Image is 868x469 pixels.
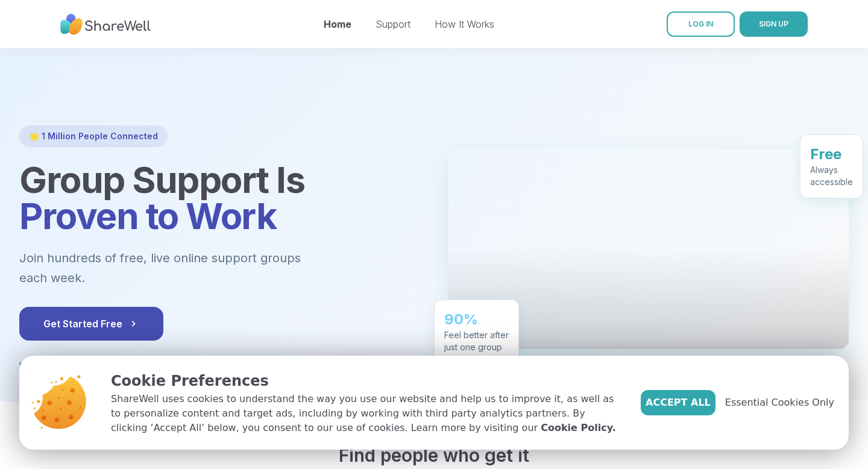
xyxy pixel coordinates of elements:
p: Join hundreds of free, live online support groups each week. [19,248,366,288]
a: Home [324,18,351,30]
div: 90% [444,310,509,329]
a: LOG IN [667,11,735,37]
a: Support [376,18,410,30]
p: ShareWell uses cookies to understand the way you use our website and help us to improve it, as we... [111,392,621,435]
div: Feel better after just one group [444,329,509,353]
div: 🌟 1 Million People Connected [19,125,168,147]
img: ShareWell Nav Logo [60,8,151,41]
span: Essential Cookies Only [725,395,834,410]
div: Free [810,145,853,164]
a: How It Works [435,18,494,30]
span: Accept All [646,395,711,410]
span: Proven to Work [19,194,276,238]
a: Cookie Policy. [541,421,615,435]
div: Always accessible [810,164,853,188]
p: Cookie Preferences [111,370,621,392]
h2: Find people who get it [19,444,849,466]
button: Get Started Free [19,307,163,341]
span: Get Started Free [43,316,139,331]
span: SIGN UP [759,19,788,28]
button: Accept All [641,390,715,415]
button: SIGN UP [740,11,808,37]
h1: Group Support Is [19,162,420,234]
span: LOG IN [688,19,713,28]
